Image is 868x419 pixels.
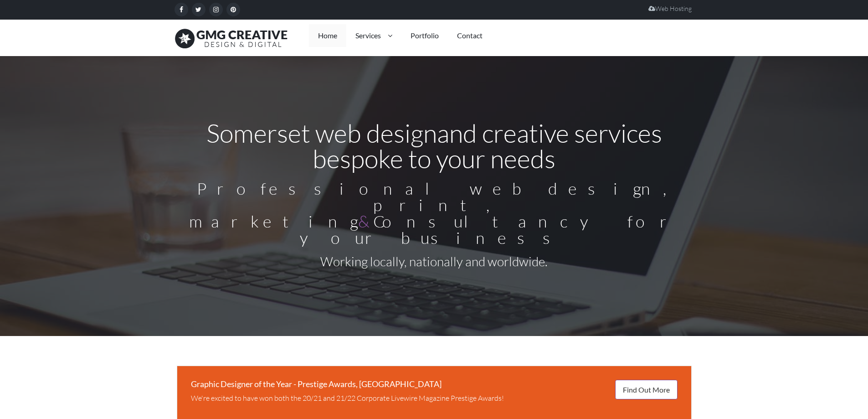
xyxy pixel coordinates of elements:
[346,24,401,47] a: Services
[175,24,288,52] img: Give Me Gimmicks logo
[206,117,437,148] span: Somerset web design
[177,120,692,171] h1: and creative services bespoke to your needs
[448,24,492,47] a: Contact
[191,380,678,388] h6: Graphic Designer of the Year - Prestige Awards, [GEOGRAPHIC_DATA]
[177,180,692,246] h2: Professional web design, print, marketing Consultancy for your business
[615,380,678,399] a: Find Out More
[401,24,448,47] a: Portfolio
[648,5,692,12] a: Web Hosting
[191,393,678,404] p: We're excited to have won both the 20/21 and 21/22 Corporate Livewire Magazine Prestige Awards!
[309,24,346,47] a: Home
[358,211,373,231] span: &
[177,255,692,268] h4: Working locally, nationally and worldwide.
